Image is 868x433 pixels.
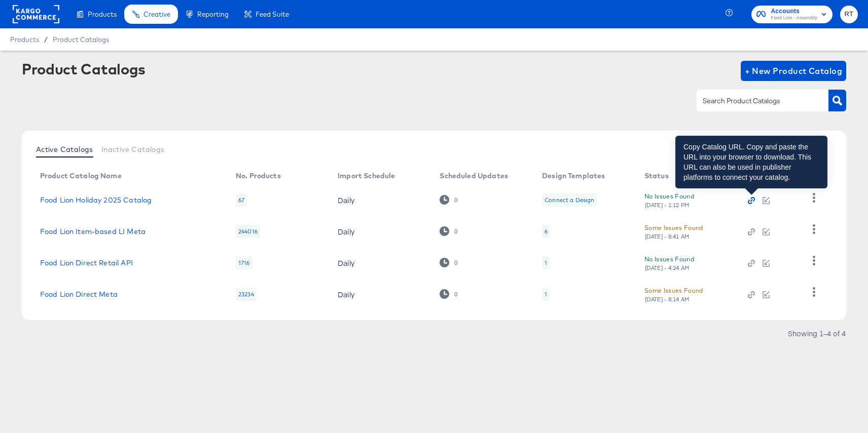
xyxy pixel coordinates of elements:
span: Food Lion - Assembly [771,14,817,22]
span: Inactive Catalogs [101,145,165,153]
span: Products [88,10,117,18]
div: 0 [440,289,457,299]
div: 6 [542,225,550,238]
div: Import Schedule [338,172,395,180]
div: 6 [545,227,548,235]
th: Action [740,168,798,184]
div: Design Templates [542,172,605,180]
span: Feed Suite [256,10,289,18]
div: 67 [236,193,247,207]
div: 1 [545,259,547,267]
button: RT [840,6,858,23]
div: 0 [454,228,458,235]
th: Status [636,168,740,184]
div: Some Issues Found [644,285,703,296]
div: 1 [542,256,550,269]
div: 0 [454,196,458,204]
button: AccountsFood Lion - Assembly [751,6,833,23]
input: Search Product Catalogs [701,95,809,107]
div: Connect a Design [542,193,597,207]
button: Some Issues Found[DATE] - 8:14 AM [644,285,703,303]
a: Food Lion Holiday 2025 Catalog [40,196,152,204]
div: 23234 [236,288,257,301]
div: [DATE] - 8:14 AM [644,296,690,303]
span: Creative [143,10,170,18]
div: Connect a Design [545,196,594,204]
span: Active Catalogs [36,145,93,153]
div: 0 [440,226,457,236]
div: 1 [545,290,547,298]
div: 1716 [236,256,252,269]
td: Daily [330,247,431,279]
span: Products [10,35,39,44]
span: Reporting [197,10,229,18]
td: Daily [330,279,431,310]
div: Showing 1–4 of 4 [787,330,846,337]
div: Product Catalog Name [40,172,122,180]
div: 244016 [236,225,260,238]
a: Product Catalogs [53,35,109,44]
div: Product Catalogs [22,61,146,77]
div: 0 [454,259,458,266]
button: + New Product Catalog [741,61,847,81]
span: Accounts [771,6,817,17]
th: More [797,168,836,184]
span: + New Product Catalog [745,64,843,78]
span: RT [844,9,854,20]
a: Food Lion Item-based LI Meta [40,227,146,235]
div: Scheduled Updates [440,172,508,180]
div: No. Products [236,172,281,180]
a: Food Lion Direct Meta [40,290,118,298]
td: Daily [330,184,431,216]
div: 0 [440,258,457,267]
div: 0 [454,291,458,298]
span: / [39,35,53,44]
div: Some Issues Found [644,222,703,233]
a: Food Lion Direct Retail API [40,259,133,267]
button: Some Issues Found[DATE] - 8:41 AM [644,222,703,240]
div: 0 [440,195,457,205]
div: [DATE] - 8:41 AM [644,233,690,240]
div: 1 [542,288,550,301]
td: Daily [330,216,431,247]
